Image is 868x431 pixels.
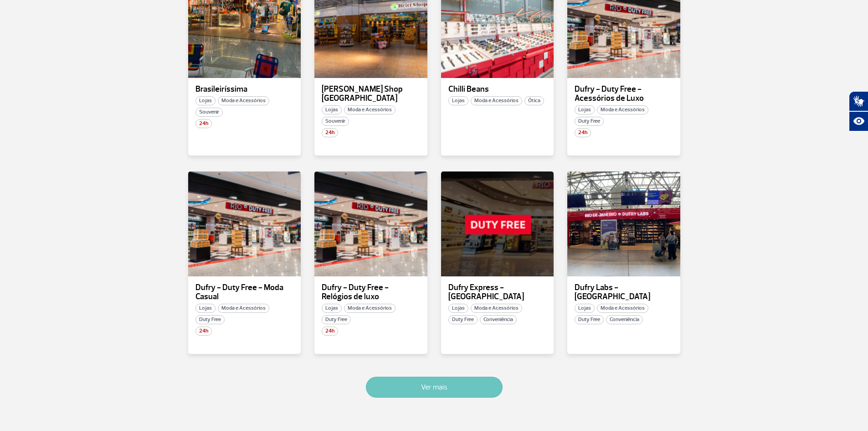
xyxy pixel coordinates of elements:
[195,283,294,301] p: Dufry - Duty Free - Moda Casual
[471,96,522,105] span: Moda e Acessórios
[471,304,522,313] span: Moda e Acessórios
[195,315,225,324] span: Duty Free
[575,283,673,301] p: Dufry Labs - [GEOGRAPHIC_DATA]
[448,85,547,94] p: Chilli Beans
[322,85,420,103] p: [PERSON_NAME] Shop [GEOGRAPHIC_DATA]
[448,304,468,313] span: Lojas
[322,304,342,313] span: Lojas
[195,304,216,313] span: Lojas
[322,283,420,301] p: Dufry - Duty Free - Relógios de luxo
[606,315,643,324] span: Conveniência
[322,117,349,126] span: Souvenir
[575,128,591,137] span: 24h
[344,304,395,313] span: Moda e Acessórios
[575,117,604,126] span: Duty Free
[195,119,212,128] span: 24h
[344,105,395,114] span: Moda e Acessórios
[575,315,604,324] span: Duty Free
[195,85,294,94] p: Brasileiríssima
[597,105,648,114] span: Moda e Acessórios
[448,283,547,301] p: Dufry Express - [GEOGRAPHIC_DATA]
[322,315,351,324] span: Duty Free
[849,111,868,131] button: Abrir recursos assistivos.
[575,85,673,103] p: Dufry - Duty Free - Acessórios de Luxo
[195,327,212,336] span: 24h
[195,108,223,117] span: Souvenir
[218,96,269,105] span: Moda e Acessórios
[575,304,595,313] span: Lojas
[480,315,517,324] span: Conveniência
[524,96,544,105] span: Ótica
[448,96,468,105] span: Lojas
[448,315,478,324] span: Duty Free
[218,304,269,313] span: Moda e Acessórios
[849,91,868,111] button: Abrir tradutor de língua de sinais.
[322,327,338,336] span: 24h
[849,91,868,131] div: Plugin de acessibilidade da Hand Talk.
[597,304,648,313] span: Moda e Acessórios
[195,96,216,105] span: Lojas
[366,377,503,398] button: Ver mais
[322,128,338,137] span: 24h
[575,105,595,114] span: Lojas
[322,105,342,114] span: Lojas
